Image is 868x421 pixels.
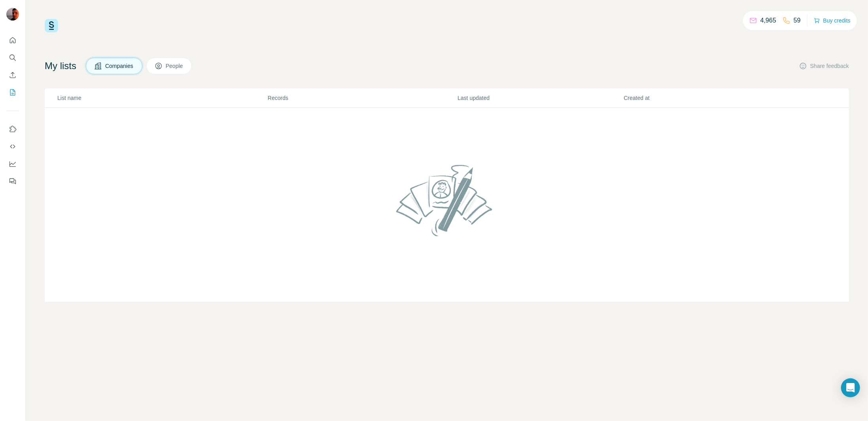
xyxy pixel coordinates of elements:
p: Created at [624,94,789,102]
p: 4,965 [760,16,776,25]
button: Search [6,51,19,65]
button: Share feedback [799,62,849,70]
button: Dashboard [6,157,19,171]
p: Records [268,94,457,102]
button: Quick start [6,33,19,47]
button: My lists [6,85,19,100]
button: Feedback [6,174,19,188]
h4: My lists [45,60,76,72]
p: 59 [794,16,801,25]
button: Enrich CSV [6,68,19,82]
button: Buy credits [814,15,851,26]
div: Open Intercom Messenger [841,378,860,397]
button: Use Surfe on LinkedIn [6,122,19,136]
span: Companies [105,62,134,70]
img: Avatar [6,8,19,21]
span: People [166,62,184,70]
img: No lists found [393,158,501,242]
button: Use Surfe API [6,139,19,154]
p: Last updated [458,94,623,102]
p: List name [57,94,267,102]
img: Surfe Logo [45,19,58,32]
